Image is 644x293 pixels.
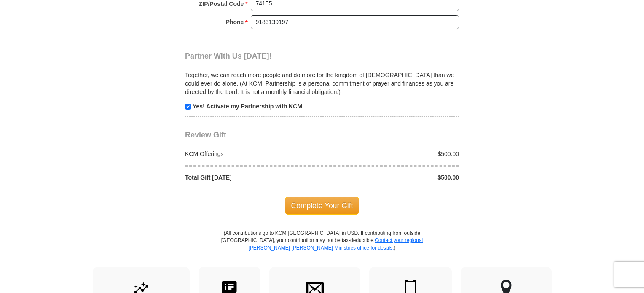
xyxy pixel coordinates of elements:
div: KCM Offerings [181,150,322,158]
div: $500.00 [322,150,464,158]
p: (All contributions go to KCM [GEOGRAPHIC_DATA] in USD. If contributing from outside [GEOGRAPHIC_D... [221,230,423,266]
strong: Yes! Activate my Partnership with KCM [193,103,302,110]
a: Contact your regional [PERSON_NAME] [PERSON_NAME] Ministries office for details. [248,237,423,250]
span: Complete Your Gift [285,197,360,215]
span: Partner With Us [DATE]! [185,52,272,60]
span: Review Gift [185,131,226,139]
strong: Phone [226,16,244,28]
p: Together, we can reach more people and do more for the kingdom of [DEMOGRAPHIC_DATA] than we coul... [185,71,459,96]
div: Total Gift [DATE] [181,173,322,182]
div: $500.00 [322,173,464,182]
